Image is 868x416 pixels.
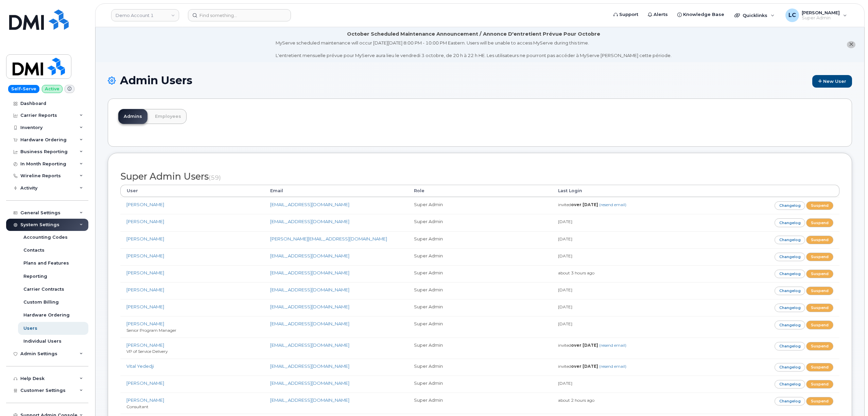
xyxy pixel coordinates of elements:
a: Changelog [775,287,805,295]
small: invited [558,343,626,348]
a: Employees [150,109,187,124]
small: (59) [209,174,221,181]
a: Changelog [775,236,805,244]
a: Changelog [775,363,805,372]
small: [DATE] [558,381,572,386]
strong: over [DATE] [571,343,598,348]
a: Vital Yededji [126,363,154,369]
a: [PERSON_NAME] [126,287,164,292]
a: [EMAIL_ADDRESS][DOMAIN_NAME] [270,304,349,309]
a: Suspend [806,236,833,244]
a: [PERSON_NAME] [126,304,164,309]
small: [DATE] [558,236,572,241]
small: Senior Program Manager [126,328,176,333]
a: Changelog [775,304,805,312]
a: [EMAIL_ADDRESS][DOMAIN_NAME] [270,253,349,258]
small: invited [558,202,626,207]
a: Changelog [775,270,805,278]
a: Suspend [806,304,833,312]
a: Changelog [775,342,805,350]
a: Suspend [806,287,833,295]
small: [DATE] [558,219,572,224]
a: Suspend [806,321,833,329]
a: [EMAIL_ADDRESS][DOMAIN_NAME] [270,342,349,348]
td: Super Admin [408,393,552,414]
a: Changelog [775,397,805,405]
a: Changelog [775,218,805,227]
th: Role [408,185,552,197]
small: about 3 hours ago [558,270,594,275]
td: Super Admin [408,376,552,393]
td: Super Admin [408,299,552,316]
td: Super Admin [408,282,552,299]
a: Suspend [806,380,833,388]
a: [PERSON_NAME] [126,397,164,403]
small: Consultant [126,404,149,409]
a: [EMAIL_ADDRESS][DOMAIN_NAME] [270,380,349,386]
a: [PERSON_NAME] [126,342,164,348]
th: Last Login [552,185,696,197]
td: Super Admin [408,197,552,214]
a: [EMAIL_ADDRESS][DOMAIN_NAME] [270,363,349,369]
small: VP of Service Delivery [126,349,168,354]
a: [EMAIL_ADDRESS][DOMAIN_NAME] [270,287,349,292]
a: (resend email) [599,202,626,207]
small: [DATE] [558,287,572,292]
a: [PERSON_NAME] [126,236,164,241]
td: Super Admin [408,359,552,376]
small: about 2 hours ago [558,398,594,403]
a: [EMAIL_ADDRESS][DOMAIN_NAME] [270,321,349,326]
h2: Super Admin Users [120,171,839,182]
a: Admins [118,109,147,124]
a: [PERSON_NAME] [126,219,164,224]
a: Suspend [806,342,833,350]
a: [PERSON_NAME] [126,321,164,326]
th: Email [264,185,408,197]
a: [PERSON_NAME][EMAIL_ADDRESS][DOMAIN_NAME] [270,236,387,241]
small: invited [558,364,626,369]
a: [PERSON_NAME] [126,202,164,207]
a: Suspend [806,363,833,372]
td: Super Admin [408,265,552,282]
a: Changelog [775,253,805,261]
td: Super Admin [408,338,552,359]
a: New User [812,75,852,88]
h1: Admin Users [108,74,852,88]
a: [EMAIL_ADDRESS][DOMAIN_NAME] [270,202,349,207]
small: [DATE] [558,321,572,326]
a: Suspend [806,218,833,227]
small: [DATE] [558,304,572,309]
a: [EMAIL_ADDRESS][DOMAIN_NAME] [270,270,349,275]
div: October Scheduled Maintenance Announcement / Annonce D'entretient Prévue Pour Octobre [347,31,600,38]
td: Super Admin [408,316,552,337]
td: Super Admin [408,214,552,231]
a: [PERSON_NAME] [126,380,164,386]
td: Super Admin [408,248,552,265]
a: (resend email) [599,343,626,348]
a: [PERSON_NAME] [126,253,164,258]
a: Suspend [806,253,833,261]
strong: over [DATE] [571,364,598,369]
a: [EMAIL_ADDRESS][DOMAIN_NAME] [270,397,349,403]
a: [EMAIL_ADDRESS][DOMAIN_NAME] [270,219,349,224]
a: (resend email) [599,364,626,369]
a: Changelog [775,201,805,210]
small: [DATE] [558,253,572,258]
a: Suspend [806,397,833,405]
div: MyServe scheduled maintenance will occur [DATE][DATE] 8:00 PM - 10:00 PM Eastern. Users will be u... [276,40,672,59]
td: Super Admin [408,231,552,248]
strong: over [DATE] [571,202,598,207]
a: Suspend [806,270,833,278]
a: Changelog [775,321,805,329]
th: User [120,185,264,197]
button: close notification [847,41,855,48]
a: Changelog [775,380,805,388]
a: Suspend [806,201,833,210]
a: [PERSON_NAME] [126,270,164,275]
